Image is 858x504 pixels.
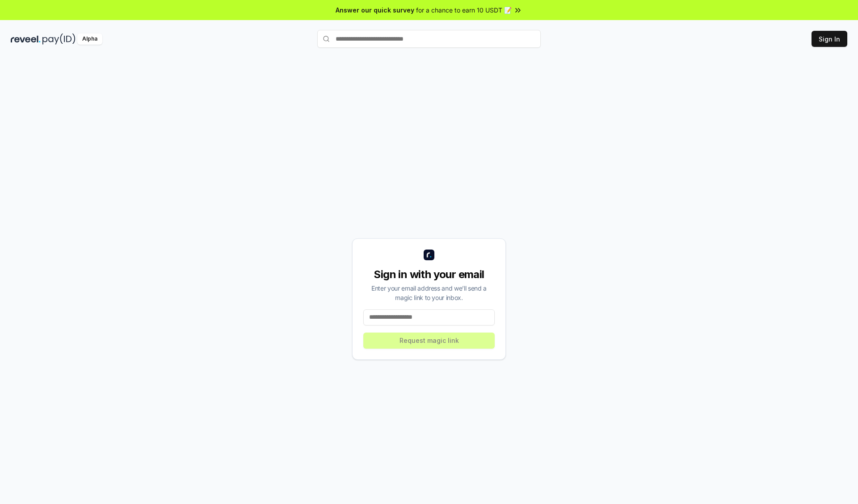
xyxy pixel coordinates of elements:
div: Alpha [77,33,102,45]
img: logo_small [424,250,434,260]
img: reveel_dark [11,33,41,45]
span: for a chance to earn 10 USDT 📝 [416,5,512,15]
div: Enter your email address and we’ll send a magic link to your inbox. [363,283,495,302]
span: Answer our quick survey [336,5,414,15]
img: pay_id [42,33,76,45]
div: Sign in with your email [363,267,495,282]
button: Sign In [812,31,847,47]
